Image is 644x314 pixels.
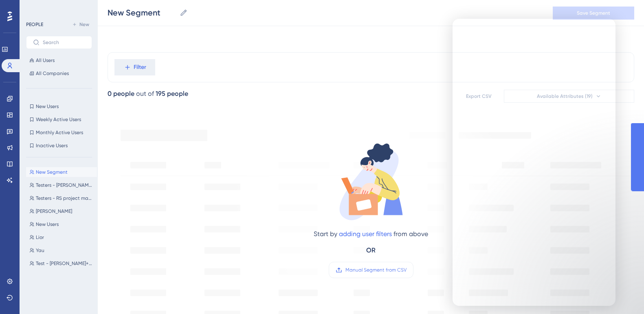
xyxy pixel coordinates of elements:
span: Manual Segment from CSV [345,267,407,273]
span: New Segment [36,169,68,175]
button: New [69,20,92,29]
div: PEOPLE [26,21,43,28]
input: Segment Name [108,7,176,18]
button: Monthly Active Users [26,128,92,137]
button: All Users [26,55,92,65]
iframe: Intercom live chat [453,19,615,306]
div: OR [366,245,376,255]
div: Start by from above [314,229,428,239]
button: Weekly Active Users [26,115,92,124]
div: 195 people [156,89,188,99]
button: New Users [26,102,92,111]
a: adding user filters [339,230,392,238]
span: [PERSON_NAME] [36,208,72,214]
span: Yau [36,247,44,254]
span: Save Segment [577,10,610,16]
button: Inactive Users [26,141,92,150]
span: Weekly Active Users [36,116,81,123]
span: New Users [36,103,59,110]
button: Lior [26,232,97,242]
span: Testers - RS project managers [36,195,94,201]
span: Inactive Users [36,142,68,149]
button: [PERSON_NAME] [26,206,97,216]
span: New Users [36,221,59,228]
span: Filter [134,62,146,72]
span: Test - [PERSON_NAME]+Lior [36,260,94,267]
span: Testers - [PERSON_NAME] & [PERSON_NAME] [36,182,94,188]
button: New Segment [26,167,97,177]
button: New Users [26,219,97,229]
span: Lior [36,234,44,241]
button: Testers - [PERSON_NAME] & [PERSON_NAME] [26,180,97,190]
span: All Companies [36,70,69,77]
button: Yau [26,245,97,255]
span: New [79,21,89,28]
button: Test - [PERSON_NAME]+Lior [26,259,97,268]
button: All Companies [26,69,92,78]
iframe: UserGuiding AI Assistant Launcher [610,282,634,306]
div: out of [136,89,154,99]
button: Testers - RS project managers [26,193,97,203]
span: Monthly Active Users [36,129,83,136]
div: 0 people [108,89,134,99]
button: Filter [114,59,155,75]
button: Save Segment [553,7,634,20]
span: All Users [36,57,55,64]
input: Search [43,40,85,45]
